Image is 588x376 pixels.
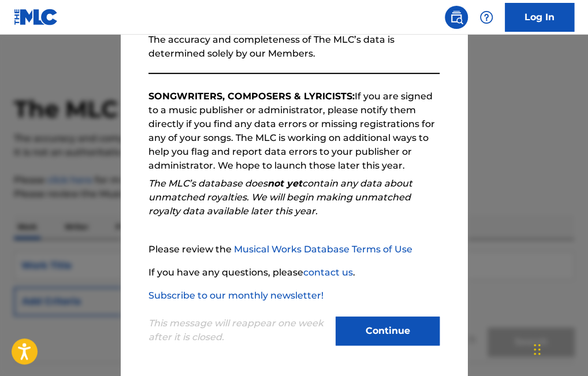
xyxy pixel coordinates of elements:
strong: not yet [267,178,302,189]
iframe: Chat Widget [530,321,588,376]
button: Continue [336,317,440,345]
img: search [449,10,463,24]
div: Help [475,6,498,29]
p: If you are signed to a music publisher or administrator, please notify them directly if you find ... [148,90,440,173]
p: This message will reappear one week after it is closed. [148,317,329,344]
a: Log In [505,3,574,32]
p: The accuracy and completeness of The MLC’s data is determined solely by our Members. [148,33,440,61]
div: Drag [534,332,541,367]
p: If you have any questions, please . [148,266,440,280]
a: Public Search [445,6,468,29]
a: Subscribe to our monthly newsletter! [148,290,323,301]
a: Musical Works Database Terms of Use [234,244,412,255]
strong: SONGWRITERS, COMPOSERS & LYRICISTS: [148,91,355,102]
p: Please review the [148,243,440,256]
img: help [479,10,493,24]
a: contact us [303,267,353,278]
em: The MLC’s database does contain any data about unmatched royalties. We will begin making unmatche... [148,178,412,217]
img: MLC Logo [14,9,58,25]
